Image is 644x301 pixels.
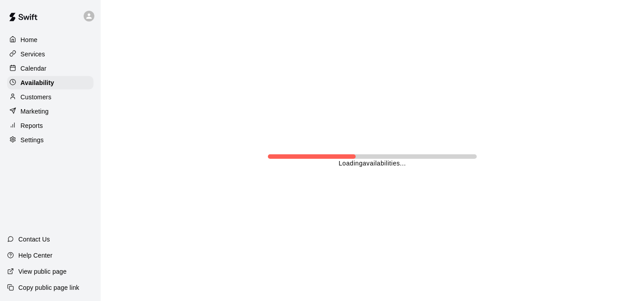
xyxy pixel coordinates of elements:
[21,121,43,130] p: Reports
[7,133,93,147] a: Settings
[339,159,406,168] p: Loading availabilities ...
[21,78,54,87] p: Availability
[21,50,45,59] p: Services
[18,235,50,244] p: Contact Us
[7,62,93,75] a: Calendar
[7,47,93,61] a: Services
[21,93,51,102] p: Customers
[18,251,52,260] p: Help Center
[21,136,44,144] p: Settings
[18,283,79,292] p: Copy public page link
[7,105,93,118] a: Marketing
[18,267,67,276] p: View public page
[7,76,93,89] a: Availability
[21,107,49,116] p: Marketing
[7,119,93,132] a: Reports
[21,64,47,73] p: Calendar
[21,35,38,44] p: Home
[7,90,93,104] a: Customers
[7,33,93,47] a: Home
